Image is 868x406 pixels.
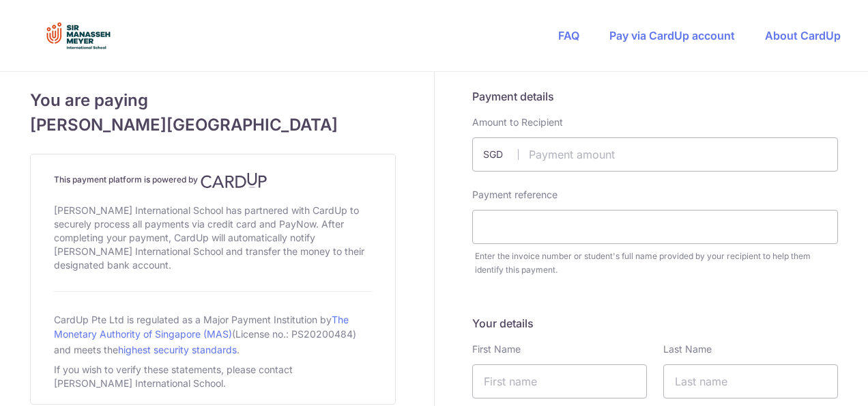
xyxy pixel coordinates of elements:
span: You are paying [30,88,396,113]
input: First name [472,364,647,398]
label: Last Name [663,342,712,356]
a: Pay via CardUp account [609,29,735,42]
label: Amount to Recipient [472,116,563,129]
a: About CardUp [765,29,841,42]
label: Payment reference [472,188,558,202]
label: First Name [472,342,521,356]
h5: Payment details [472,88,838,105]
div: Enter the invoice number or student's full name provided by your recipient to help them identify ... [475,249,838,277]
div: If you wish to verify these statements, please contact [PERSON_NAME] International School. [54,360,372,393]
h4: This payment platform is powered by [54,172,372,189]
span: SGD [483,148,519,161]
a: highest security standards [118,344,237,355]
a: FAQ [558,29,579,42]
input: Last name [663,364,838,398]
img: CardUp [201,172,267,189]
div: CardUp Pte Ltd is regulated as a Major Payment Institution by (License no.: PS20200484) and meets... [54,308,372,360]
input: Payment amount [472,137,838,172]
div: [PERSON_NAME] International School has partnered with CardUp to securely process all payments via... [54,201,372,275]
h5: Your details [472,315,838,331]
span: [PERSON_NAME][GEOGRAPHIC_DATA] [30,113,396,137]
